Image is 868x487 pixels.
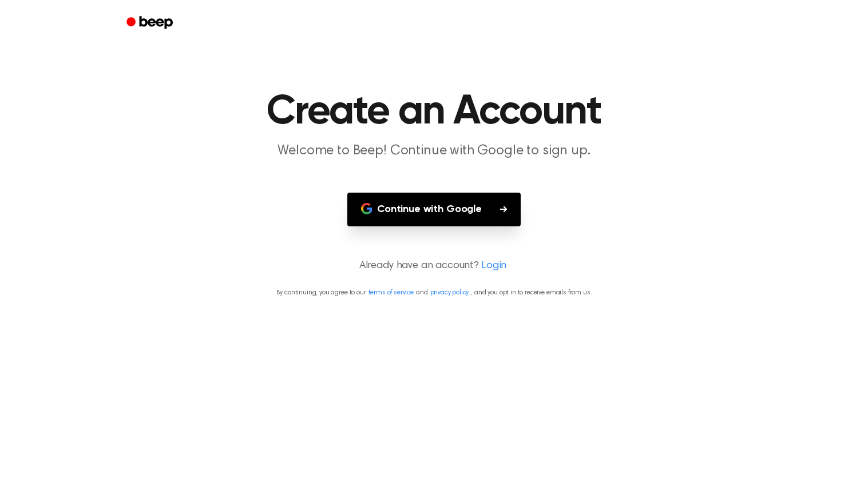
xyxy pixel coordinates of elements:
[14,288,854,298] p: By continuing, you agree to our and , and you opt in to receive emails from us.
[14,258,854,274] p: Already have an account?
[215,142,654,161] p: Welcome to Beep! Continue with Google to sign up.
[141,91,727,133] h1: Create an Account
[347,193,521,226] button: Continue with Google
[481,258,506,274] a: Login
[368,289,414,296] a: terms of service
[430,289,469,296] a: privacy policy
[118,12,183,34] a: Beep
